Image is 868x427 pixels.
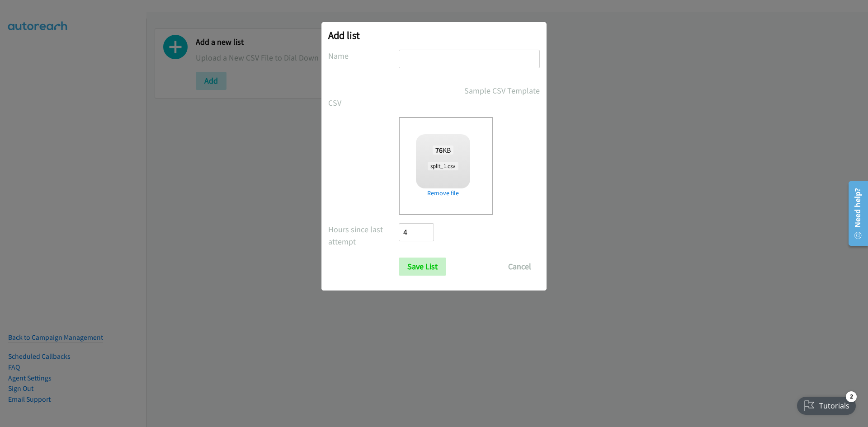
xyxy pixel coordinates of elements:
button: Cancel [500,258,540,276]
iframe: Checklist [792,388,861,420]
strong: 76 [435,145,443,155]
iframe: Resource Center [842,178,868,249]
span: split_1.csv [428,162,458,170]
label: Hours since last attempt [328,223,399,248]
label: CSV [328,97,399,109]
a: Sample CSV Template [464,84,540,97]
span: KB [433,145,454,155]
h2: Add list [328,29,540,42]
input: Save List [399,258,446,276]
label: Name [328,50,399,62]
a: Remove file [416,188,470,198]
